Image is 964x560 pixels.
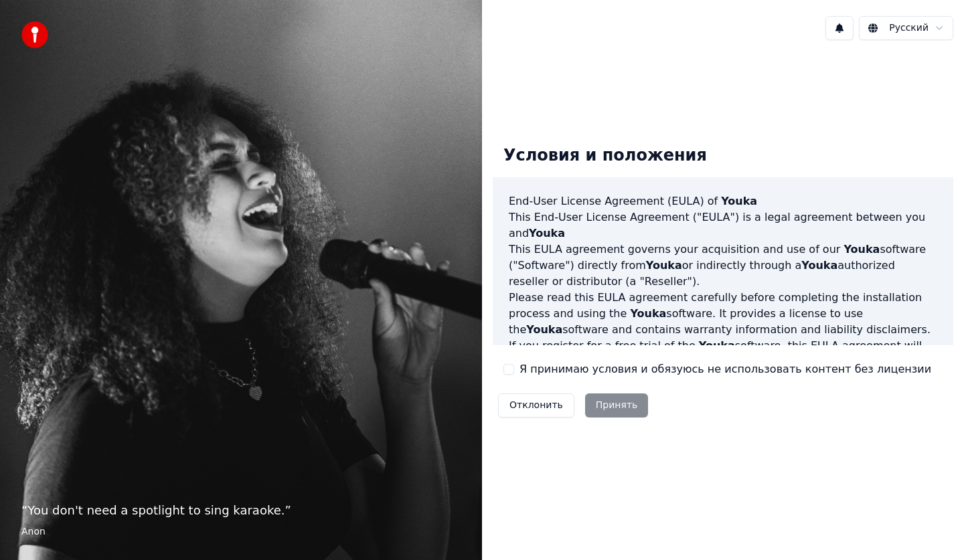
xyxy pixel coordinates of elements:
span: Youka [801,259,837,272]
span: Youka [630,307,666,320]
p: This End-User License Agreement ("EULA") is a legal agreement between you and [509,209,937,242]
span: Youka [529,227,565,240]
div: Условия и положения [493,134,718,177]
p: If you register for a free trial of the software, this EULA agreement will also govern that trial... [509,338,937,402]
span: Youka [843,243,880,256]
span: Youka [646,259,682,272]
p: “ You don't need a spotlight to sing karaoke. ” [21,501,461,520]
p: Please read this EULA agreement carefully before completing the installation process and using th... [509,290,937,338]
button: Отклонить [498,393,574,417]
span: Youka [721,195,757,207]
p: This EULA agreement governs your acquisition and use of our software ("Software") directly from o... [509,242,937,290]
img: youka [21,21,48,48]
span: Youka [526,323,562,336]
label: Я принимаю условия и обязуюсь не использовать контент без лицензии [519,361,931,377]
span: Youka [699,339,735,352]
h3: End-User License Agreement (EULA) of [509,193,937,209]
footer: Anon [21,525,461,539]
